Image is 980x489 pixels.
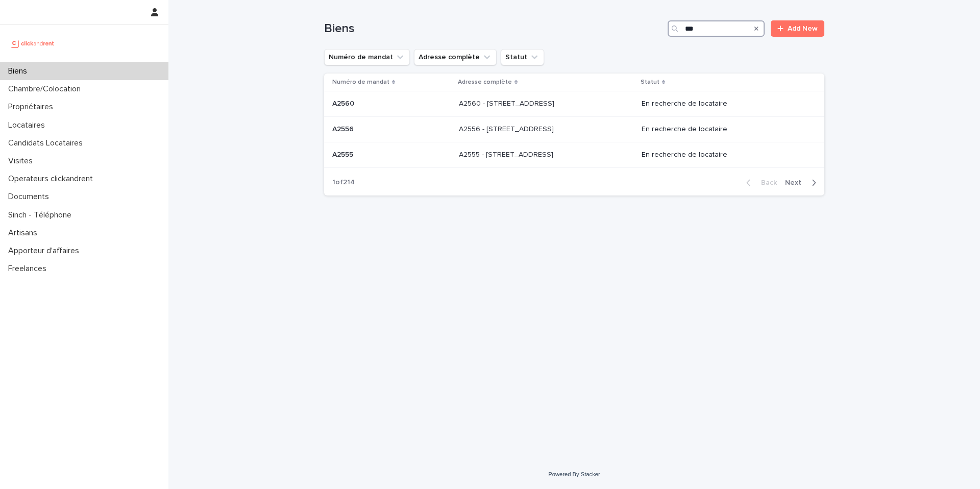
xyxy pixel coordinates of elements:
p: Propriétaires [4,102,61,112]
a: Add New [771,20,824,37]
span: Next [785,179,807,186]
p: Adresse complète [458,77,512,88]
p: Visites [4,156,41,166]
p: A2560 [332,97,356,108]
p: A2555 [332,149,355,159]
p: En recherche de locataire [642,151,808,159]
p: Statut [641,77,659,88]
p: Sinch - Téléphone [4,210,80,220]
p: Candidats Locataires [4,138,91,148]
p: A2556 [332,123,356,134]
button: Back [738,178,781,187]
p: Apporteur d'affaires [4,246,87,256]
input: Search [668,20,765,37]
p: Freelances [4,264,55,274]
p: Artisans [4,228,45,238]
img: UCB0brd3T0yccxBKYDjQ [8,33,58,54]
h1: Biens [324,21,664,36]
tr: A2560A2560 A2560 - [STREET_ADDRESS]A2560 - [STREET_ADDRESS] En recherche de locataire [324,91,824,117]
p: A2555 - [STREET_ADDRESS] [459,149,555,159]
button: Next [781,178,824,187]
p: En recherche de locataire [642,125,808,134]
p: Operateurs clickandrent [4,174,101,184]
button: Numéro de mandat [324,49,410,65]
p: Documents [4,192,57,202]
p: A2560 - [STREET_ADDRESS] [459,97,556,108]
tr: A2555A2555 A2555 - [STREET_ADDRESS]A2555 - [STREET_ADDRESS] En recherche de locataire [324,142,824,167]
p: A2556 - [STREET_ADDRESS] [459,123,556,134]
button: Statut [501,49,544,65]
p: En recherche de locataire [642,100,808,108]
tr: A2556A2556 A2556 - [STREET_ADDRESS]A2556 - [STREET_ADDRESS] En recherche de locataire [324,117,824,142]
p: Chambre/Colocation [4,84,89,94]
button: Adresse complète [414,49,497,65]
p: Locataires [4,120,53,130]
span: Back [755,179,777,186]
p: Biens [4,66,35,76]
p: 1 of 214 [324,170,363,195]
a: Powered By Stacker [548,471,600,477]
p: Numéro de mandat [332,77,389,88]
span: Add New [788,25,818,32]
